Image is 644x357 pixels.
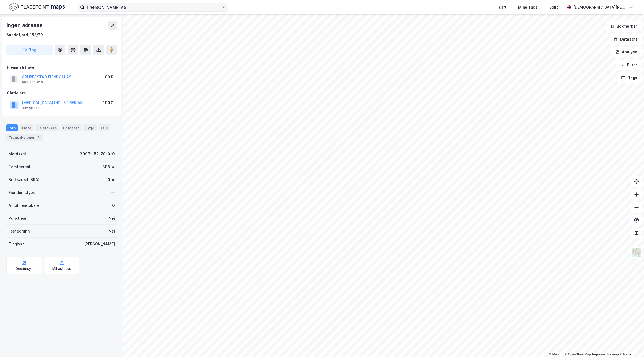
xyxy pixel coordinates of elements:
[6,32,43,38] div: Sandefjord, 152/79
[109,215,115,222] div: Nei
[565,352,591,356] a: OpenStreetMap
[102,164,115,170] div: 898 ㎡
[108,176,115,183] div: 0 ㎡
[103,100,114,106] div: 100%
[84,241,115,247] div: [PERSON_NAME]
[616,60,642,70] button: Filter
[85,3,221,11] input: Søk på adresse, matrikkel, gårdeiere, leietakere eller personer
[80,151,115,157] div: 3907-152-79-0-0
[9,189,35,196] div: Eiendomstype
[9,2,65,12] img: logo.f888ab2527a4732fd821a326f86c7f29.svg
[99,124,110,131] div: ESG
[631,247,642,257] img: Z
[9,164,30,170] div: Tomteareal
[103,74,114,80] div: 100%
[549,4,559,10] div: Bolig
[609,34,642,45] button: Datasett
[6,21,43,30] div: Ingen adresse
[35,124,59,131] div: Leietakere
[83,124,97,131] div: Bygg
[20,124,33,131] div: Eiere
[9,215,26,222] div: Punktleie
[16,267,33,271] div: Geoinnsyn
[549,352,564,356] a: Mapbox
[9,202,39,209] div: Antall leietakere
[52,267,71,271] div: Miljøstatus
[6,45,53,55] button: Tag
[111,189,115,196] div: —
[499,4,506,10] div: Kart
[573,4,627,10] div: [DEMOGRAPHIC_DATA][PERSON_NAME]
[592,352,619,356] a: Improve this map
[518,4,537,10] div: Mine Tags
[617,331,644,357] iframe: Chat Widget
[9,176,39,183] div: Bruksareal (BRA)
[7,64,117,71] div: Hjemmelshaver
[22,80,43,84] div: 995 354 616
[61,124,81,131] div: Datasett
[9,241,24,247] div: Tinglyst
[36,135,41,140] div: 5
[7,90,117,96] div: Gårdeiere
[6,134,43,141] div: Transaksjoner
[9,228,30,234] div: Festegrunn
[9,151,26,157] div: Matrikkel
[112,202,115,209] div: 0
[22,106,43,110] div: 982 982 588
[606,21,642,32] button: Bokmerker
[611,47,642,57] button: Analyse
[109,228,115,234] div: Nei
[617,72,642,83] button: Tags
[6,124,18,131] div: Info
